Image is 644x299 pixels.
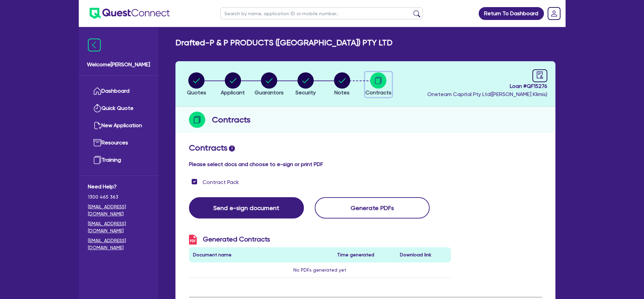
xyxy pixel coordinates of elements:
[479,7,544,20] a: Return To Dashboard
[88,83,149,100] a: Dashboard
[545,5,563,22] a: Dropdown toggle
[88,183,149,191] span: Need Help?
[93,156,101,164] img: training
[315,197,430,218] button: Generate PDFs
[427,91,547,97] span: Oneteam Capital Pty Ltd ( [PERSON_NAME] Klimis )
[202,178,239,186] label: Contract Pack
[90,8,170,19] img: quest-connect-logo-blue
[220,72,245,97] button: Applicant
[187,72,207,97] button: Quotes
[221,89,245,96] span: Applicant
[175,38,392,48] h2: Drafted - P & P PRODUCTS ([GEOGRAPHIC_DATA]) PTY LTD
[187,89,206,96] span: Quotes
[532,69,547,82] a: audit
[189,247,333,262] th: Document name
[189,235,451,245] h3: Generated Contracts
[88,152,149,169] a: Training
[88,117,149,134] a: New Application
[334,89,350,96] span: Notes
[255,89,284,96] span: Guarantors
[295,89,316,96] span: Security
[93,104,101,112] img: quick-quote
[189,197,304,218] button: Send e-sign document
[88,39,101,51] img: icon-menu-close
[365,89,391,96] span: Contracts
[334,72,351,97] button: Notes
[427,82,547,90] span: Loan # QF15276
[365,72,392,97] button: Contracts
[88,100,149,117] a: Quick Quote
[87,61,150,69] span: Welcome [PERSON_NAME]
[189,262,451,278] td: No PDFs generated yet
[189,161,542,167] h4: Please select docs and choose to e-sign or print PDF
[93,121,101,130] img: new-application
[220,7,423,19] input: Search by name, application ID or mobile number...
[88,134,149,152] a: Resources
[295,72,316,97] button: Security
[333,247,396,262] th: Time generated
[229,145,235,152] span: i
[189,235,197,245] img: icon-pdf
[88,220,149,234] a: [EMAIL_ADDRESS][DOMAIN_NAME]
[212,114,251,126] h2: Contracts
[189,143,542,153] h2: Contracts
[93,139,101,147] img: resources
[189,112,205,128] img: step-icon
[88,193,149,201] span: 1300 465 363
[88,203,149,217] a: [EMAIL_ADDRESS][DOMAIN_NAME]
[536,71,544,79] span: audit
[88,237,149,251] a: [EMAIL_ADDRESS][DOMAIN_NAME]
[254,72,284,97] button: Guarantors
[396,247,451,262] th: Download link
